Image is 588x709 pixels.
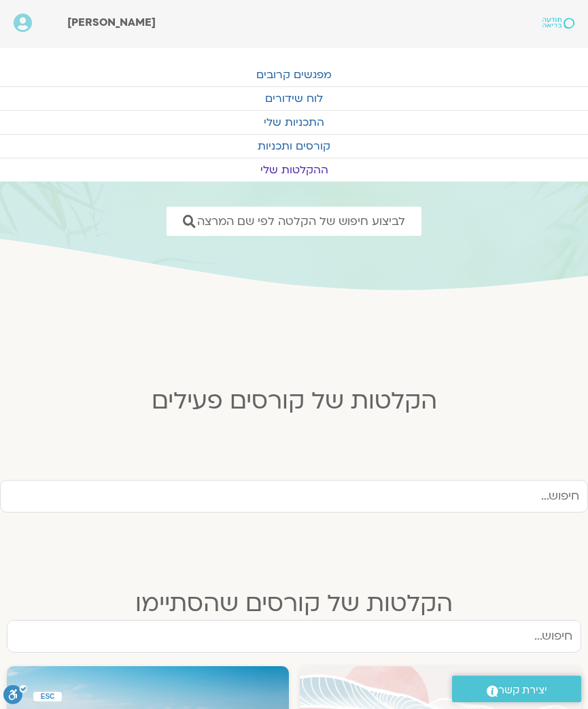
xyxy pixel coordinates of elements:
[67,15,156,30] span: [PERSON_NAME]
[7,620,581,653] input: חיפוש...
[452,676,581,702] a: יצירת קשר
[498,681,547,699] span: יצירת קשר
[167,207,421,236] a: לביצוע חיפוש של הקלטה לפי שם המרצה
[197,215,405,228] span: לביצוע חיפוש של הקלטה לפי שם המרצה
[7,387,581,415] h2: הקלטות של קורסים פעילים
[7,590,581,617] h2: הקלטות של קורסים שהסתיימו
